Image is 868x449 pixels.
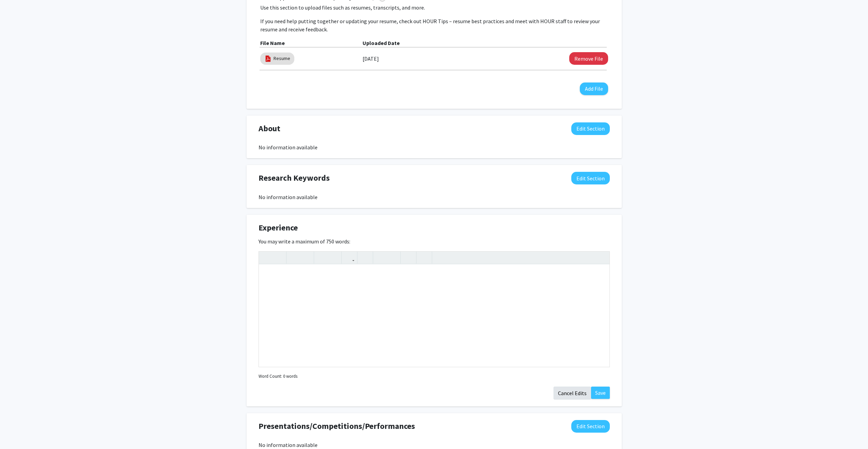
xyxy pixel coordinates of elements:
button: Cancel Edits [554,387,591,400]
b: File Name [260,40,285,46]
p: Use this section to upload files such as resumes, transcripts, and more. [260,3,608,12]
button: Superscript [316,252,328,264]
span: Experience [259,222,298,234]
a: Resume [274,55,290,62]
p: If you need help putting together or updating your resume, check out HOUR Tips – resume best prac... [260,17,608,33]
button: Edit About [571,122,610,135]
button: Undo (Ctrl + Z) [261,252,273,264]
button: Strong (Ctrl + B) [288,252,300,264]
div: Note to users with screen readers: Please deactivate our accessibility plugin for this page as it... [259,265,609,367]
div: No information available [259,143,610,151]
iframe: Chat [5,418,29,444]
button: Edit Presentations/Competitions/Performances [571,420,610,433]
button: Unordered list [375,252,387,264]
span: Research Keywords [259,172,330,184]
button: Emphasis (Ctrl + I) [300,252,312,264]
button: Ordered list [387,252,399,264]
span: Presentations/Competitions/Performances [259,420,415,432]
b: Uploaded Date [363,40,400,46]
label: [DATE] [363,53,379,64]
button: Remove format [402,252,414,264]
small: Word Count: 0 words [259,373,297,379]
img: pdf_icon.png [264,55,272,62]
button: Fullscreen [596,252,608,264]
div: No information available [259,441,610,449]
button: Redo (Ctrl + Y) [273,252,284,264]
label: You may write a maximum of 750 words: [259,237,350,245]
span: About [259,122,280,135]
button: Insert horizontal rule [418,252,430,264]
button: Edit Research Keywords [571,172,610,184]
button: Remove Resume File [569,52,608,65]
button: Insert Image [359,252,371,264]
button: Subscript [328,252,340,264]
button: Link [343,252,355,264]
button: Add File [580,83,608,95]
div: No information available [259,193,610,201]
button: Save [591,387,610,399]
